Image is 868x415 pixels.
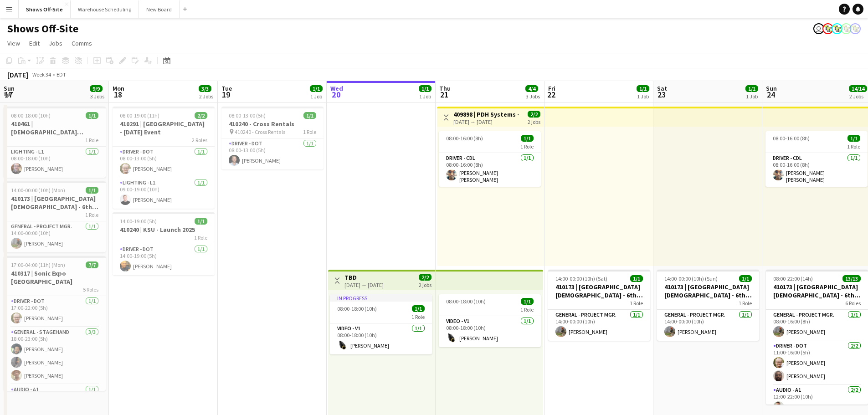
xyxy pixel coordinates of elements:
span: 1 Role [520,306,534,313]
span: 17 [2,89,15,100]
app-card-role: Lighting - L11/109:00-19:00 (10h)[PERSON_NAME] [113,178,215,209]
app-user-avatar: Labor Coordinator [850,23,861,34]
app-job-card: 14:00-00:00 (10h) (Sun)1/1410173 | [GEOGRAPHIC_DATA][DEMOGRAPHIC_DATA] - 6th Grade Fall Camp FFA ... [657,270,759,341]
app-job-card: 08:00-22:00 (14h)13/13410173 | [GEOGRAPHIC_DATA][DEMOGRAPHIC_DATA] - 6th Grade Fall Camp FFA 2025... [766,270,868,405]
div: 3 Jobs [90,93,104,100]
span: 08:00-22:00 (14h) [773,275,813,282]
span: 1 Role [630,300,643,307]
span: 2/2 [195,112,207,119]
span: 1/1 [745,85,758,92]
app-card-role: Driver - DOT2/211:00-16:00 (5h)[PERSON_NAME][PERSON_NAME] [766,341,868,385]
app-job-card: 08:00-16:00 (8h)1/11 RoleDriver - CDL1/108:00-16:00 (8h)[PERSON_NAME] [PERSON_NAME] [765,131,868,187]
button: Shows Off-Site [19,0,71,18]
span: 1/1 [412,305,425,312]
span: 1 Role [85,137,98,143]
app-card-role: General - Project Mgr.1/114:00-00:00 (10h)[PERSON_NAME] [4,221,106,252]
h3: 410240 - Cross Rentals [221,120,324,128]
span: Edit [29,39,40,47]
span: 1/1 [86,187,98,194]
span: 14:00-19:00 (5h) [120,218,157,225]
span: 1/1 [195,218,207,225]
span: 9/9 [90,85,103,92]
app-job-card: 08:00-13:00 (5h)1/1410240 - Cross Rentals 410240 - Cross Rentals1 RoleDriver - DOT1/108:00-13:00 ... [221,107,324,169]
span: Week 34 [30,71,53,78]
button: New Board [139,0,180,18]
app-card-role: Driver - DOT1/108:00-13:00 (5h)[PERSON_NAME] [113,147,215,178]
h3: 410240 | KSU - Launch 2025 [113,225,215,234]
div: 2 Jobs [849,93,867,100]
app-job-card: 08:00-18:00 (10h)1/1410461 | [DEMOGRAPHIC_DATA][GEOGRAPHIC_DATA]1 RoleLighting - L11/108:00-18:00... [4,107,106,178]
div: 2 Jobs [199,93,213,100]
a: Jobs [45,37,66,49]
span: Sun [4,84,15,92]
div: 1 Job [310,93,322,100]
span: 410240 - Cross Rentals [235,128,285,135]
span: Wed [330,84,343,92]
h3: TBD [344,273,384,282]
h3: 410173 | [GEOGRAPHIC_DATA][DEMOGRAPHIC_DATA] - 6th Grade Fall Camp FFA 2025 [766,283,868,299]
div: 1 Job [637,93,649,100]
span: Thu [439,84,451,92]
span: Comms [72,39,92,47]
app-job-card: 17:00-04:00 (11h) (Mon)7/7410317 | Sonic Expo [GEOGRAPHIC_DATA]5 RolesDriver - DOT1/117:00-22:00 ... [4,256,106,391]
app-card-role: General - Stagehand3/318:00-23:00 (5h)[PERSON_NAME][PERSON_NAME][PERSON_NAME] [4,327,106,384]
h1: Shows Off-Site [7,22,78,36]
app-user-avatar: Labor Coordinator [822,23,833,34]
div: 2 jobs [528,118,540,125]
span: 1 Role [411,313,425,320]
app-user-avatar: Toryn Tamborello [813,23,824,34]
h3: 410317 | Sonic Expo [GEOGRAPHIC_DATA] [4,269,106,286]
span: 08:00-16:00 (8h) [446,135,483,142]
div: [DATE] [7,70,28,79]
app-card-role: General - Project Mgr.1/114:00-00:00 (10h)[PERSON_NAME] [548,310,650,341]
app-job-card: 14:00-00:00 (10h) (Mon)1/1410173 | [GEOGRAPHIC_DATA][DEMOGRAPHIC_DATA] - 6th Grade Fall Camp FFA ... [4,181,106,252]
span: 13/13 [842,275,861,282]
span: 1/1 [310,85,323,92]
div: In progress08:00-18:00 (10h)1/11 RoleVideo - V11/108:00-18:00 (10h)[PERSON_NAME] [330,294,432,354]
a: Comms [68,37,96,49]
app-job-card: 08:00-19:00 (11h)2/2410291 | [GEOGRAPHIC_DATA] - [DATE] Event2 RolesDriver - DOT1/108:00-13:00 (5... [113,107,215,209]
span: 08:00-18:00 (10h) [11,112,51,119]
button: Warehouse Scheduling [71,0,139,18]
span: 1/1 [86,112,98,119]
span: 4/4 [525,85,538,92]
div: In progress [330,294,432,302]
h3: 410461 | [DEMOGRAPHIC_DATA][GEOGRAPHIC_DATA] [4,120,106,136]
span: Sun [766,84,777,92]
div: 1 Job [746,93,758,100]
app-job-card: 14:00-00:00 (10h) (Sat)1/1410173 | [GEOGRAPHIC_DATA][DEMOGRAPHIC_DATA] - 6th Grade Fall Camp FFA ... [548,270,650,341]
span: 5 Roles [83,286,98,293]
span: Mon [113,84,124,92]
span: 1 Role [520,143,534,150]
span: 08:00-16:00 (8h) [773,135,810,142]
app-user-avatar: Labor Coordinator [832,23,842,34]
span: 2/2 [528,111,540,118]
app-card-role: Driver - DOT1/108:00-13:00 (5h)[PERSON_NAME] [221,138,324,169]
a: View [4,37,24,49]
app-card-role: Video - V11/108:00-18:00 (10h)[PERSON_NAME] [330,323,432,354]
div: 14:00-19:00 (5h)1/1410240 | KSU - Launch 20251 RoleDriver - DOT1/114:00-19:00 (5h)[PERSON_NAME] [113,212,215,275]
h3: 410173 | [GEOGRAPHIC_DATA][DEMOGRAPHIC_DATA] - 6th Grade Fall Camp FFA 2025 [548,283,650,299]
h3: 409898 | PDH Systems - Rock the Smokies 2025 [453,110,521,118]
span: 14/14 [849,85,867,92]
app-card-role: General - Project Mgr.1/114:00-00:00 (10h)[PERSON_NAME] [657,310,759,341]
div: [DATE] → [DATE] [344,282,384,288]
app-job-card: 08:00-18:00 (10h)1/11 RoleVideo - V11/108:00-18:00 (10h)[PERSON_NAME] [439,294,541,347]
span: 20 [329,89,343,100]
span: 2/2 [419,274,431,281]
span: 1 Role [194,234,207,241]
app-card-role: Video - V11/108:00-18:00 (10h)[PERSON_NAME] [439,316,541,347]
span: Sat [657,84,667,92]
span: 1/1 [521,298,534,305]
app-job-card: 08:00-16:00 (8h)1/11 RoleDriver - CDL1/108:00-16:00 (8h)[PERSON_NAME] [PERSON_NAME] [439,131,541,187]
